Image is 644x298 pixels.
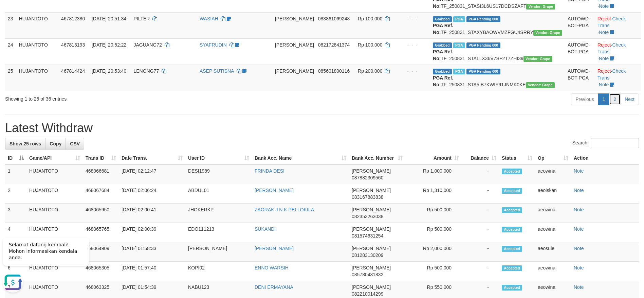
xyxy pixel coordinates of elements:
[185,242,252,262] td: [PERSON_NAME]
[352,226,391,232] span: [PERSON_NAME]
[502,246,522,252] span: Accepted
[595,12,641,38] td: · ·
[119,164,185,184] td: [DATE] 02:12:47
[599,56,609,61] a: Note
[405,184,462,204] td: Rp 1,310,000
[70,141,80,146] span: CSV
[61,16,85,21] span: 467812380
[597,16,611,21] a: Reject
[502,227,522,232] span: Accepted
[599,82,609,87] a: Note
[430,38,565,65] td: TF_250831_STALLX36V7SF2T7ZHI39
[352,175,383,180] span: Copy 087882309560 to clipboard
[401,68,427,74] div: - - -
[119,242,185,262] td: [DATE] 01:58:33
[433,49,453,61] b: PGA Ref. No:
[405,242,462,262] td: Rp 2,000,000
[5,93,263,102] div: Showing 1 to 25 of 36 entries
[574,226,584,232] a: Note
[535,242,571,262] td: aeosule
[358,68,382,74] span: Rp 200.000
[26,204,83,223] td: HUJANTOTO
[5,138,45,150] a: Show 25 rows
[433,23,453,35] b: PGA Ref. No:
[10,141,41,146] span: Show 25 rows
[255,246,294,251] a: [PERSON_NAME]
[535,184,571,204] td: aeoiskan
[502,169,522,174] span: Accepted
[119,262,185,281] td: [DATE] 01:57:40
[5,164,26,184] td: 1
[318,68,350,74] span: Copy 085601800116 to clipboard
[523,56,552,62] span: Vendor URL: https://settle31.1velocity.biz
[185,184,252,204] td: ABDUL01
[462,164,499,184] td: -
[535,204,571,223] td: aeowina
[620,93,639,105] a: Next
[462,152,499,164] th: Balance: activate to sort column ascending
[185,152,252,164] th: User ID: activate to sort column ascending
[502,207,522,213] span: Accepted
[526,82,555,88] span: Vendor URL: https://settle31.1velocity.biz
[565,12,595,38] td: AUTOWD-BOT-PGA
[535,223,571,242] td: aeowina
[462,242,499,262] td: -
[433,42,452,48] span: Grabbed
[5,121,639,135] h1: Latest Withdraw
[466,16,500,22] span: PGA Pending
[255,207,314,212] a: ZAORAK J N K PELLOKILA
[352,291,383,297] span: Copy 082210014299 to clipboard
[83,204,119,223] td: 468065950
[358,42,382,48] span: Rp 100.000
[405,152,462,164] th: Amount: activate to sort column ascending
[255,168,284,174] a: FRINDA DESI
[591,138,639,148] input: Search:
[50,141,61,146] span: Copy
[255,284,293,290] a: DENI ERMAYANA
[565,38,595,65] td: AUTOWD-BOT-PGA
[352,233,383,239] span: Copy 081574631254 to clipboard
[526,4,555,10] span: Vendor URL: https://settle31.1velocity.biz
[133,16,150,21] span: PILTER
[5,223,26,242] td: 4
[405,164,462,184] td: Rp 1,000,000
[16,38,58,65] td: HUJANTOTO
[9,11,77,29] span: Selamat datang kembali! Mohon informasikan kendala anda.
[5,152,26,164] th: ID: activate to sort column descending
[430,12,565,38] td: TF_250831_STAXYBAOWVMZFGU4SRRY
[401,15,427,22] div: - - -
[83,242,119,262] td: 468064909
[83,223,119,242] td: 468065765
[533,30,562,36] span: Vendor URL: https://settle31.1velocity.biz
[200,42,227,48] a: SYAFRUDIN
[352,168,391,174] span: [PERSON_NAME]
[574,284,584,290] a: Note
[185,262,252,281] td: KOPI02
[453,42,465,48] span: Marked by aeosyak
[462,184,499,204] td: -
[200,68,234,74] a: ASEP SUTISNA
[433,16,452,22] span: Grabbed
[574,246,584,251] a: Note
[499,152,535,164] th: Status: activate to sort column ascending
[61,68,85,74] span: 467814424
[502,188,522,194] span: Accepted
[352,246,391,251] span: [PERSON_NAME]
[574,188,584,193] a: Note
[26,223,83,242] td: HUJANTOTO
[83,184,119,204] td: 468067684
[502,285,522,291] span: Accepted
[535,152,571,164] th: Op: activate to sort column ascending
[200,16,218,21] a: WASIAH
[453,69,465,74] span: Marked by aeosyak
[462,223,499,242] td: -
[185,164,252,184] td: DESI1989
[352,194,383,200] span: Copy 083167883838 to clipboard
[466,69,500,74] span: PGA Pending
[92,16,126,21] span: [DATE] 20:51:34
[574,207,584,212] a: Note
[26,164,83,184] td: HUJANTOTO
[275,68,314,74] span: [PERSON_NAME]
[26,184,83,204] td: HUJANTOTO
[255,265,289,270] a: ENNO WARSIH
